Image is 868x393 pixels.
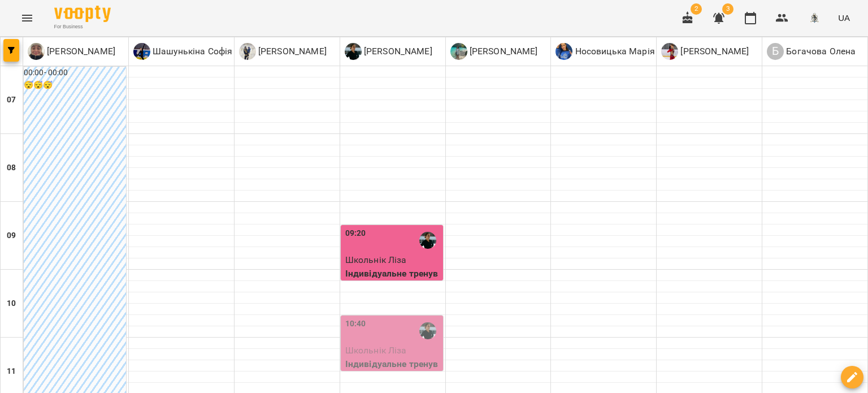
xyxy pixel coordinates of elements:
p: [PERSON_NAME] [256,45,327,58]
span: Школьнік Ліза [345,345,407,356]
h6: 😴😴😴 [24,79,126,92]
div: Б [767,43,784,60]
img: Г [345,43,362,60]
img: Б [239,43,256,60]
button: Menu [14,5,41,32]
img: Н [555,43,572,60]
p: Богачова Олена [784,45,856,58]
h6: 00:00 - 00:00 [24,67,126,79]
img: Ч [28,43,45,60]
img: П [450,43,467,60]
img: Ш [133,43,150,60]
div: Шашунькіна Софія [133,43,233,60]
a: П [PERSON_NAME] [450,43,538,60]
h6: 09 [7,230,16,242]
a: Ш Шашунькіна Софія [133,43,233,60]
span: Школьнік Ліза [345,254,407,265]
img: 8c829e5ebed639b137191ac75f1a07db.png [806,10,822,26]
a: Г [PERSON_NAME] [345,43,432,60]
a: Б [PERSON_NAME] [239,43,327,60]
span: 2 [691,3,702,15]
p: [PERSON_NAME] [45,45,115,58]
p: [PERSON_NAME] [678,45,749,58]
a: Ч [PERSON_NAME] [28,43,115,60]
span: For Business [54,23,111,31]
p: [PERSON_NAME] [467,45,538,58]
img: Н [661,43,678,60]
h6: 08 [7,162,16,174]
div: Носовицька Марія [555,43,655,60]
div: Гожва Анастасія [345,43,432,60]
a: Б Богачова Олена [767,43,856,60]
div: Богачова Олена [767,43,856,60]
img: Гожва Анастасія [419,322,436,339]
button: UA [834,7,854,28]
a: Н [PERSON_NAME] [661,43,749,60]
label: 09:20 [345,227,366,240]
p: Носовицька Марія [572,45,655,58]
a: Н Носовицька Марія [555,43,655,60]
div: Чайкіна Юлія [28,43,115,60]
p: Індивідуальне тренування "FYFTI ICE" з Гожвою Анастасією [345,267,441,307]
h6: 10 [7,297,16,310]
div: Бабін Микола [239,43,327,60]
h6: 07 [7,94,16,106]
label: 10:40 [345,318,366,330]
p: [PERSON_NAME] [362,45,432,58]
span: UA [838,12,850,24]
img: Гожва Анастасія [419,232,436,249]
span: 3 [722,3,734,15]
p: Шашунькіна Софія [150,45,233,58]
img: Voopty Logo [54,6,111,22]
h6: 11 [7,365,16,378]
div: Павлова Алла [450,43,538,60]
